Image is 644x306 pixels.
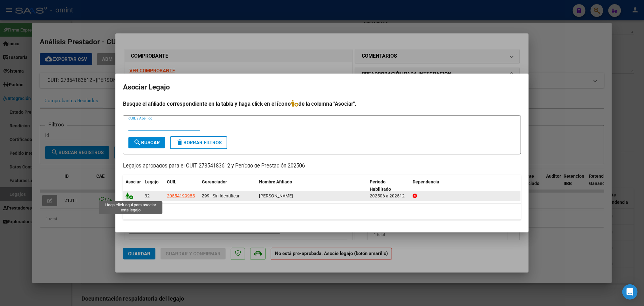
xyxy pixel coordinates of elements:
span: Dependencia [413,179,439,184]
span: Legajo [145,179,159,184]
p: Legajos aprobados para el CUIT 27354183612 y Período de Prestación 202506 [123,162,521,170]
span: Asociar [126,179,141,184]
div: 202506 a 202512 [370,192,408,200]
datatable-header-cell: Periodo Habilitado [367,175,410,196]
span: Borrar Filtros [176,140,222,146]
span: Buscar [134,140,160,146]
span: Nombre Afiliado [259,179,292,184]
div: 1 registros [123,204,521,220]
button: Borrar Filtros [170,136,227,149]
span: Z99 - Sin Identificar [202,193,240,198]
button: Buscar [128,137,165,148]
h2: Asociar Legajo [123,81,521,93]
span: Gerenciador [202,179,227,184]
span: 32 [145,193,150,198]
datatable-header-cell: Dependencia [410,175,521,196]
datatable-header-cell: Gerenciador [199,175,257,196]
div: Open Intercom Messenger [622,284,638,300]
datatable-header-cell: Asociar [123,175,142,196]
span: 20554199985 [167,193,195,198]
span: DOMICOLI LUCIANO [259,193,293,198]
span: CUIL [167,179,176,184]
datatable-header-cell: Nombre Afiliado [257,175,367,196]
mat-icon: search [134,139,141,146]
datatable-header-cell: CUIL [164,175,199,196]
span: Periodo Habilitado [370,179,391,192]
h4: Busque el afiliado correspondiente en la tabla y haga click en el ícono de la columna "Asociar". [123,100,521,108]
mat-icon: delete [176,139,183,146]
datatable-header-cell: Legajo [142,175,164,196]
